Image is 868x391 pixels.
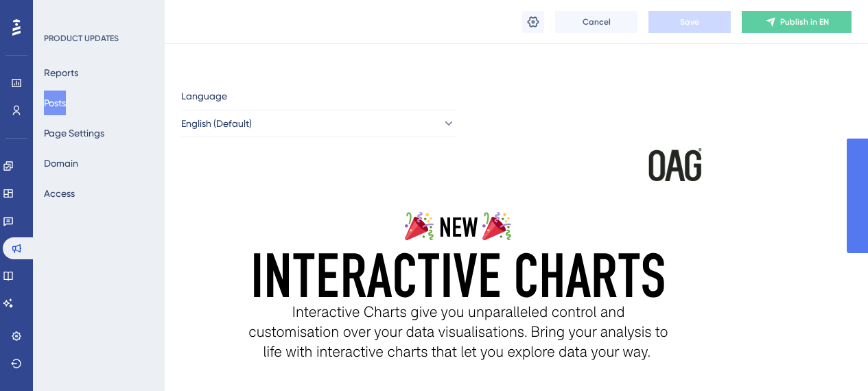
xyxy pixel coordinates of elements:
[44,91,66,115] button: Posts
[44,181,75,206] button: Access
[648,11,731,33] button: Save
[44,121,104,145] button: Page Settings
[810,337,852,378] iframe: UserGuiding AI Assistant Launcher
[583,16,611,27] span: Cancel
[181,115,252,132] span: English (Default)
[181,110,456,137] button: English (Default)
[44,60,78,85] button: Reports
[742,11,852,33] button: Publish in EN
[44,33,119,44] div: PRODUCT UPDATES
[555,11,637,33] button: Cancel
[780,16,829,27] span: Publish in EN
[680,16,699,27] span: Save
[181,88,227,104] span: Language
[44,151,78,176] button: Domain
